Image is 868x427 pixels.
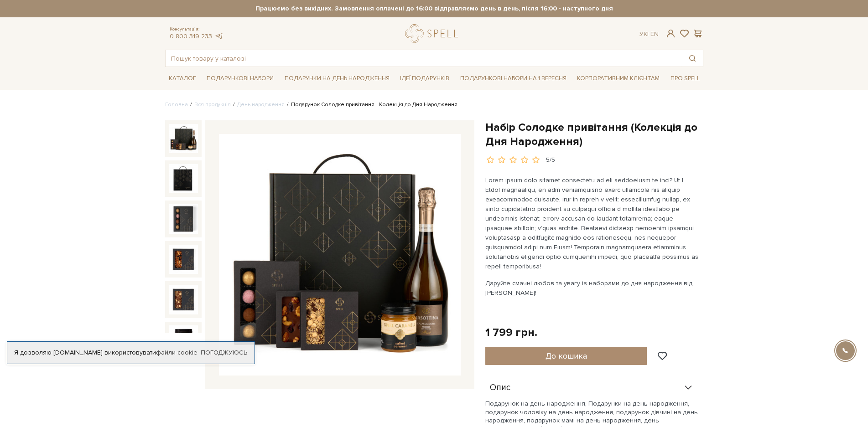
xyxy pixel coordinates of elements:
a: Погоджуюсь [201,349,247,357]
h1: Набір Солодке привітання (Колекція до Дня Народження) [485,120,703,149]
a: Каталог [165,72,200,86]
a: Подарунки на День народження [281,72,393,86]
a: Подарункові набори [203,72,277,86]
p: Lorem ipsum dolo sitamet consectetu ad eli seddoeiusm te inci? Ut l Etdol magnaaliqu, en adm veni... [485,175,699,271]
div: Ук [639,30,659,38]
input: Пошук товару у каталозі [166,50,682,67]
a: 0 800 319 233 [170,32,212,40]
button: Пошук товару у каталозі [682,50,703,67]
a: День народження [237,101,285,108]
a: Головна [165,101,188,108]
a: Корпоративним клієнтам [573,71,663,86]
div: 5/5 [546,156,555,165]
a: Вся продукція [194,101,231,108]
span: | [647,30,649,38]
p: Даруйте смачні любов та увагу із наборами до дня народження від [PERSON_NAME]! [485,278,699,298]
img: Набір Солодке привітання (Колекція до Дня Народження) [169,285,198,314]
span: Опис [490,384,510,392]
div: Я дозволяю [DOMAIN_NAME] використовувати [7,349,255,357]
a: Подарункові набори на 1 Вересня [457,71,570,86]
a: telegram [214,32,223,40]
strong: Працюємо без вихідних. Замовлення оплачені до 16:00 відправляємо день в день, після 16:00 - насту... [165,5,703,13]
span: До кошика [546,351,587,361]
a: Ідеї подарунків [396,72,453,86]
img: Набір Солодке привітання (Колекція до Дня Народження) [169,325,198,355]
a: logo [405,24,462,43]
a: Про Spell [667,72,703,86]
a: En [650,30,659,38]
img: Набір Солодке привітання (Колекція до Дня Народження) [219,134,461,376]
a: файли cookie [156,349,198,356]
img: Набір Солодке привітання (Колекція до Дня Народження) [169,245,198,274]
img: Набір Солодке привітання (Колекція до Дня Народження) [169,204,198,233]
span: Консультація: [170,26,223,32]
div: 1 799 грн. [485,325,537,340]
li: Подарунок Солодке привітання - Колекція до Дня Народження [285,101,457,109]
img: Набір Солодке привітання (Колекція до Дня Народження) [169,164,198,193]
img: Набір Солодке привітання (Колекція до Дня Народження) [169,124,198,153]
button: До кошика [485,347,647,365]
